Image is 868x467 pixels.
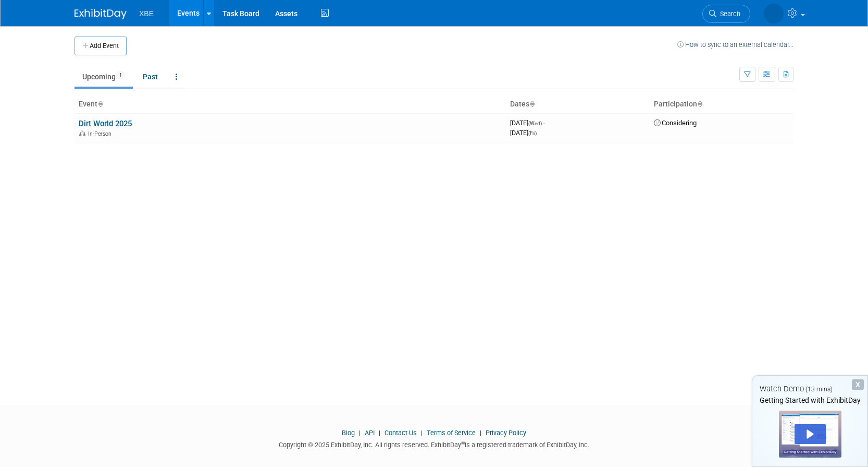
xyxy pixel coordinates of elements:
a: Blog [342,429,355,437]
div: Getting Started with ExhibitDay [752,395,867,405]
span: Considering [654,119,697,127]
a: Dirt World 2025 [79,119,132,128]
a: Sort by Start Date [529,100,535,108]
button: Add Event [75,37,127,55]
a: Sort by Event Name [97,100,103,108]
a: Upcoming1 [75,67,133,87]
a: Terms of Service [427,429,476,437]
span: In-Person [88,130,115,137]
span: (13 mins) [805,386,833,393]
span: (Fri) [528,130,537,136]
span: - [543,119,545,127]
img: ExhibitDay [75,9,127,19]
a: How to sync to an external calendar... [677,41,793,49]
span: [DATE] [510,129,537,137]
div: Play [795,424,826,444]
a: Sort by Participation Type [697,100,702,108]
th: Participation [650,95,793,113]
span: | [356,429,363,437]
span: (Wed) [528,121,542,126]
sup: ® [461,440,465,446]
span: | [418,429,425,437]
span: | [477,429,484,437]
th: Event [75,95,506,113]
a: Past [135,67,166,87]
a: Search [702,5,750,23]
a: Privacy Policy [486,429,526,437]
span: 1 [116,71,125,79]
th: Dates [506,95,650,113]
span: | [376,429,383,437]
span: [DATE] [510,119,545,127]
img: In-Person Event [79,130,85,136]
div: Watch Demo [752,384,867,394]
a: Contact Us [385,429,417,437]
span: Search [716,10,740,18]
a: API [365,429,375,437]
div: Dismiss [852,379,864,390]
img: Jennifer Jensen [764,4,784,23]
span: XBE [139,9,154,18]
